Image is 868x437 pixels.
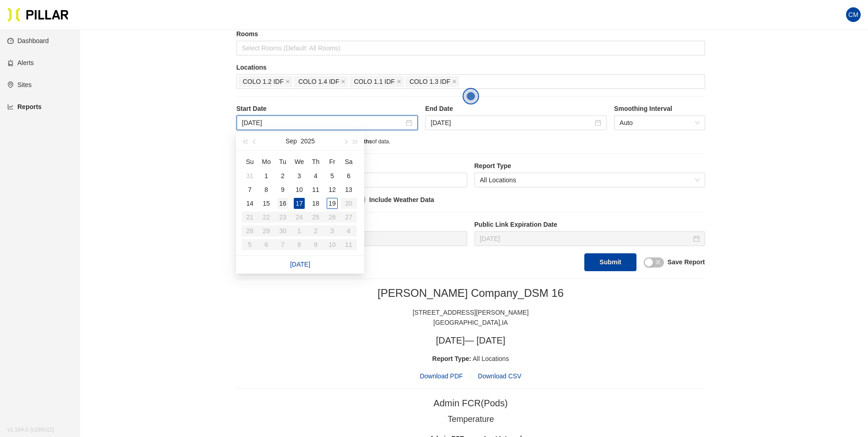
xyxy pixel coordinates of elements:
button: 2025 [301,132,315,150]
td: 2025-09-07 [242,183,258,197]
td: 2025-09-04 [307,169,324,183]
span: COLO 1.2 IDF [243,76,284,87]
span: close [397,79,401,85]
h2: [PERSON_NAME] Company_DSM 16 [237,286,705,300]
a: environmentSites [7,81,32,88]
a: [DATE] [290,261,310,268]
td: 2025-08-31 [242,169,258,183]
span: Report Type: [432,355,471,362]
td: 2025-09-14 [242,197,258,210]
div: 1 [261,170,272,181]
div: 17 [294,198,305,209]
button: Sep [286,132,297,150]
th: We [291,154,307,169]
div: 6 [343,170,354,181]
td: 2025-09-19 [324,197,340,210]
div: 5 [327,170,338,181]
label: Public Link Expiration Date [474,220,705,229]
td: 2025-09-01 [258,169,275,183]
div: 8 [261,184,272,195]
span: Download PDF [420,371,463,381]
div: 14 [244,198,255,209]
div: 19 [327,198,338,209]
span: close [286,79,290,85]
label: End Date [425,104,607,114]
td: 2025-09-13 [340,183,357,197]
button: Submit [584,253,636,271]
h3: [DATE] — [DATE] [237,335,705,346]
th: Fr [324,154,340,169]
div: 31 [244,170,255,181]
div: 18 [310,198,321,209]
label: Save Report [668,257,705,267]
span: All Locations [480,173,700,187]
td: 2025-09-03 [291,169,307,183]
span: close [452,79,457,85]
th: Su [242,154,258,169]
div: 2 [277,170,288,181]
label: Locations [237,63,705,72]
div: 9 [277,184,288,195]
span: COLO 1.1 IDF [354,76,394,87]
td: 2025-09-17 [291,197,307,210]
th: Sa [340,154,357,169]
span: close [655,259,661,265]
td: 2025-09-10 [291,183,307,197]
td: 2025-09-05 [324,169,340,183]
td: 2025-09-15 [258,197,275,210]
label: Include Weather Data [369,195,434,205]
td: 2025-09-06 [340,169,357,183]
div: 4 [310,170,321,181]
div: Admin FCR (Pods) [433,396,507,410]
div: [STREET_ADDRESS][PERSON_NAME] [237,307,705,317]
th: Tu [275,154,291,169]
td: 2025-09-08 [258,183,275,197]
div: 13 [343,184,354,195]
label: Rooms [237,29,705,39]
label: Report Type [474,161,705,171]
a: line-chartReports [7,103,42,110]
div: 11 [310,184,321,195]
td: 2025-09-12 [324,183,340,197]
input: Oct 3, 2025 [480,234,691,244]
button: Open the dialog [463,88,479,104]
div: 7 [244,184,255,195]
div: [GEOGRAPHIC_DATA] , IA [237,317,705,328]
th: Mo [258,154,275,169]
td: 2025-09-02 [275,169,291,183]
div: 10 [294,184,305,195]
label: Smoothing Interval [614,104,705,114]
span: CM [848,7,858,22]
td: 2025-09-16 [275,197,291,210]
a: alertAlerts [7,59,34,66]
div: 15 [261,198,272,209]
th: Th [307,154,324,169]
input: Sep 18, 2025 [431,118,593,128]
td: 2025-09-09 [275,183,291,197]
div: 3 [294,170,305,181]
div: 12 [327,184,338,195]
span: Auto [620,116,699,130]
td: 2025-09-18 [307,197,324,210]
span: Download CSV [478,372,522,380]
div: Note: Reports can contain a maximum of of data. [237,137,705,146]
span: COLO 1.4 IDF [298,76,339,87]
tspan: Temperature [447,415,494,424]
span: close [341,79,345,85]
img: Pillar Technologies [7,7,69,22]
td: 2025-09-11 [307,183,324,197]
a: dashboardDashboard [7,37,49,44]
input: Sep 17, 2025 [242,118,404,128]
div: All Locations [237,354,705,364]
label: Start Date [237,104,418,114]
span: COLO 1.3 IDF [410,76,450,87]
div: 16 [277,198,288,209]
